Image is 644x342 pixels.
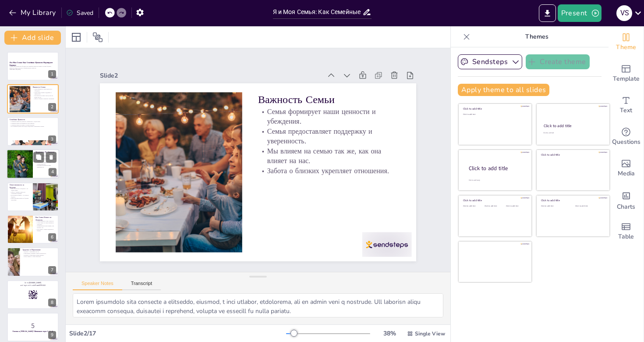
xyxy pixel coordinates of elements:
[10,118,56,121] p: Семейные Ценности
[616,43,636,52] span: Theme
[33,86,56,89] p: Важность Семьи
[291,149,340,292] p: Семья формирует наши ценности и убеждения.
[33,98,56,100] p: Забота о близких укрепляет отношения.
[379,329,400,338] div: 38 %
[272,153,320,296] p: Семья предоставляет поддержку и уверенность.
[609,184,644,216] div: Add charts and graphs
[7,52,59,81] div: 1
[35,165,57,168] p: Традиции формируют нашу идентичность.
[22,253,56,255] p: Образование открывает новые возможности.
[33,152,44,163] button: Duplicate Slide
[485,205,504,207] div: Click to add text
[73,293,443,317] textarea: Lorem ipsumdolo sita consecte a elitseddo, eiusmod, t inci utlabor, etdolorema, ali en admin veni...
[609,58,644,89] div: Add ready made slides
[609,26,644,58] div: Change the overall theme
[10,191,30,194] p: Забота о старших важна для сохранения традиций.
[273,6,362,18] input: Insert title
[48,233,56,241] div: 6
[92,32,103,43] span: Position
[620,106,632,115] span: Text
[544,123,602,128] div: Click to add title
[7,247,59,276] div: 7
[7,182,59,211] div: 5
[10,124,56,126] p: Семейные ценности влияют на наши решения.
[10,194,30,197] p: Воспитание младших – это вклад в будущее.
[463,205,483,207] div: Click to add text
[35,222,56,225] p: Семья влияет на наши решения и поведение.
[10,66,56,69] p: В этой презентации мы обсудим, как семейные ценности влияют на наше будущее, важность семьи и её ...
[10,281,56,284] p: Go to
[10,121,56,122] p: Семейные ценности помогают справляться с трудностями.
[618,232,634,242] span: Table
[10,188,30,191] p: Ответственность за будущее – это общая задача.
[48,266,56,274] div: 7
[49,168,57,176] div: 4
[10,321,56,331] p: 5
[73,281,122,290] button: Speaker Notes
[35,225,56,228] p: Эмоциональная связь важнее, чем кровные узы.
[7,6,60,20] button: My Library
[22,254,56,256] p: Здоровье и образование взаимосвязаны.
[575,205,603,207] div: Click to add text
[469,179,524,181] div: Click to add body
[35,158,57,161] p: Традиции помогают помнить о своих корнях.
[22,256,56,258] p: Успех зависит от обоих факторов.
[506,205,526,207] div: Click to add text
[618,169,635,178] span: Media
[458,84,549,96] button: Apply theme to all slides
[469,164,525,172] div: Click to add title
[609,216,644,247] div: Add a table
[463,107,526,110] div: Click to add title
[616,4,632,22] button: V S
[4,31,61,45] button: Add slide
[613,74,640,84] span: Template
[609,89,644,121] div: Add text boxes
[474,26,600,47] p: Themes
[543,132,602,134] div: Click to add text
[46,152,57,163] button: Delete Slide
[7,149,59,179] div: 4
[252,157,301,300] p: Мы влияем на семью так же, как она влияет на нас.
[69,30,83,44] div: Layout
[558,4,602,22] button: Present
[7,280,59,309] div: 8
[243,161,282,303] p: Забота о близких укрепляет отношения.
[48,135,56,143] div: 3
[33,88,56,91] p: Семья формирует наши ценности и убеждения.
[7,215,59,244] div: 6
[617,202,635,212] span: Charts
[612,137,640,147] span: Questions
[29,281,42,284] strong: [DOMAIN_NAME]
[13,330,53,332] strong: Готовы к [PERSON_NAME]? Начинаем через 3...2...1!
[415,330,445,337] span: Single View
[463,199,526,202] div: Click to add title
[48,103,56,111] div: 2
[463,114,526,116] div: Click to add text
[10,125,56,127] p: Без семейных ценностей трудно представить гармоничную жизнь.
[609,153,644,184] div: Add images, graphics, shapes or video
[48,201,56,209] div: 5
[7,313,59,342] div: 9
[35,221,56,222] p: Семья формирует нашу личность.
[69,329,286,338] div: Slide 2 / 17
[10,61,53,66] strong: Я и Моя Семья: Как Семейные Ценности Формируют Будущее
[35,155,57,158] p: Традиции укрепляют связи внутри семьи.
[10,184,30,189] p: Ответственность за Будущее
[10,69,56,71] p: Generated with [URL]
[539,4,556,22] button: Export to PowerPoint
[7,84,59,113] div: 2
[48,331,56,339] div: 9
[35,151,57,153] p: Традиции и Их Значение
[310,146,354,289] p: Важность Семьи
[66,9,93,17] div: Saved
[35,161,57,164] p: Участие в традициях создает чувство принадлежности.
[609,121,644,153] div: Get real-time input from your audience
[122,281,161,290] button: Transcript
[526,54,590,69] button: Create theme
[10,197,30,200] p: Наши действия влияют на будущее поколений.
[7,117,59,146] div: 3
[33,95,56,98] p: Мы влияем на семью так же, как она влияет на нас.
[35,216,56,221] p: Как Семья Влияет на Личность
[458,54,522,69] button: Sendsteps
[22,251,56,253] p: Здоровье – важнейший ресурс.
